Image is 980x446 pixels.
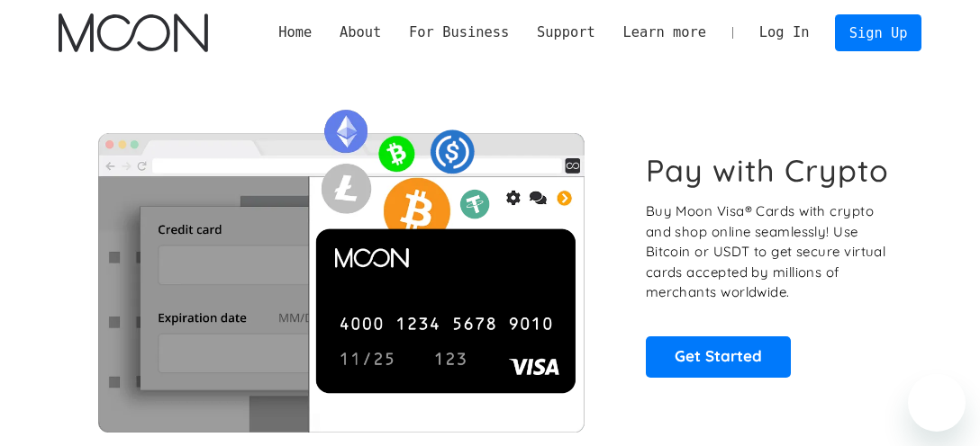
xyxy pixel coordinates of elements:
a: Log In [745,15,822,51]
h1: Pay with Crypto [646,153,889,190]
div: About [326,22,395,43]
div: For Business [395,22,523,43]
div: Support [523,22,610,43]
a: Home [265,22,326,43]
div: For Business [409,22,509,43]
iframe: Button to launch messaging window [908,374,966,432]
a: Get Started [646,336,792,378]
a: Sign Up [835,14,921,52]
div: About [340,22,381,43]
div: Support [537,22,595,43]
img: Moon Logo [59,13,208,51]
div: Learn more [609,22,720,43]
a: home [59,13,208,51]
p: Buy Moon Visa® Cards with crypto and shop online seamlessly! Use Bitcoin or USDT to get secure vi... [646,201,903,302]
img: Moon Cards let you spend your crypto anywhere Visa is accepted. [59,98,622,433]
div: Learn more [623,22,707,43]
